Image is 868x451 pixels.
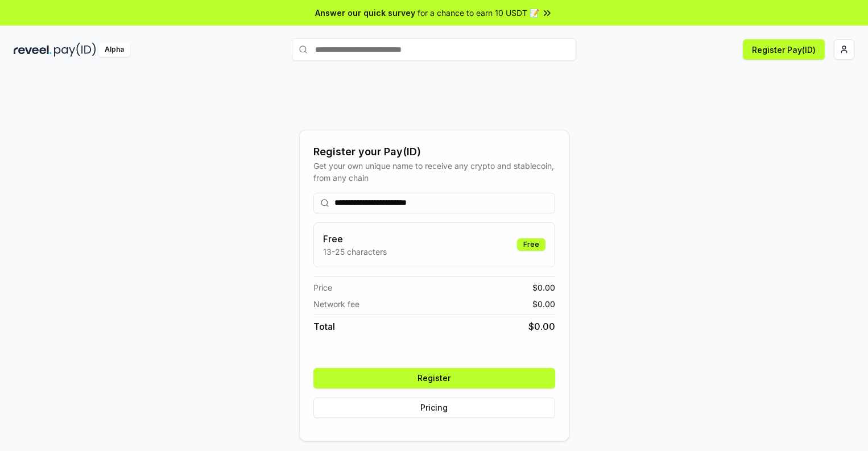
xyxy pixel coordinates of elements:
[313,298,359,310] span: Network fee
[418,7,539,19] span: for a chance to earn 10 USDT 📝
[313,320,335,333] span: Total
[313,282,332,293] span: Price
[532,298,555,310] span: $ 0.00
[98,43,130,57] div: Alpha
[14,43,52,57] img: reveel_dark
[313,398,555,418] button: Pricing
[315,7,415,19] span: Answer our quick survey
[313,160,555,184] div: Get your own unique name to receive any crypto and stablecoin, from any chain
[528,320,555,333] span: $ 0.00
[54,43,96,57] img: pay_id
[323,246,387,258] p: 13-25 characters
[743,39,825,60] button: Register Pay(ID)
[532,282,555,293] span: $ 0.00
[517,238,545,251] div: Free
[313,144,555,160] div: Register your Pay(ID)
[323,232,387,246] h3: Free
[313,368,555,388] button: Register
